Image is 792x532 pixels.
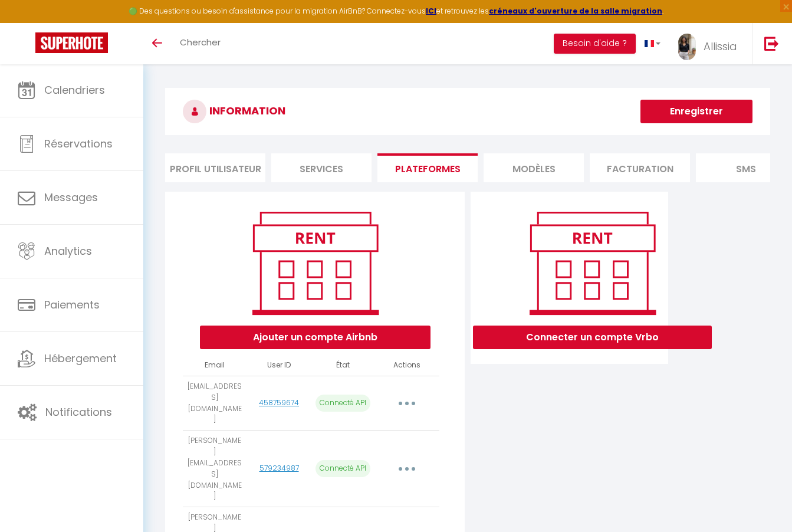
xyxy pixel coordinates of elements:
span: Paiements [44,297,100,312]
button: Besoin d'aide ? [554,34,636,54]
img: Super Booking [35,32,108,53]
a: créneaux d'ouverture de la salle migration [489,6,662,16]
th: User ID [247,355,311,376]
button: Ajouter un compte Airbnb [200,326,430,349]
a: 579234987 [259,463,299,473]
p: Connecté API [316,460,370,477]
th: État [311,355,375,376]
li: Services [271,153,372,182]
span: Calendriers [44,83,105,97]
a: Chercher [171,23,229,64]
button: Connecter un compte Vrbo [473,326,712,349]
li: MODÈLES [484,153,584,182]
p: Connecté API [316,395,370,412]
li: Facturation [590,153,690,182]
img: rent.png [240,206,390,320]
img: logout [764,36,779,51]
li: Plateformes [377,153,478,182]
span: Hébergement [44,351,117,366]
span: Analytics [44,244,92,258]
span: Messages [44,190,98,205]
a: 458759674 [259,398,299,408]
img: ... [678,34,696,60]
td: [EMAIL_ADDRESS][DOMAIN_NAME] [183,376,247,430]
td: [PERSON_NAME][EMAIL_ADDRESS][DOMAIN_NAME] [183,431,247,507]
button: Enregistrer [640,100,752,123]
li: Profil Utilisateur [165,153,265,182]
a: ICI [426,6,436,16]
span: Allissia [704,39,737,54]
span: Réservations [44,136,113,151]
h3: INFORMATION [165,88,770,135]
th: Email [183,355,247,376]
a: ... Allissia [669,23,752,64]
th: Actions [375,355,439,376]
span: Chercher [180,36,221,48]
span: Notifications [45,405,112,419]
img: rent.png [517,206,668,320]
